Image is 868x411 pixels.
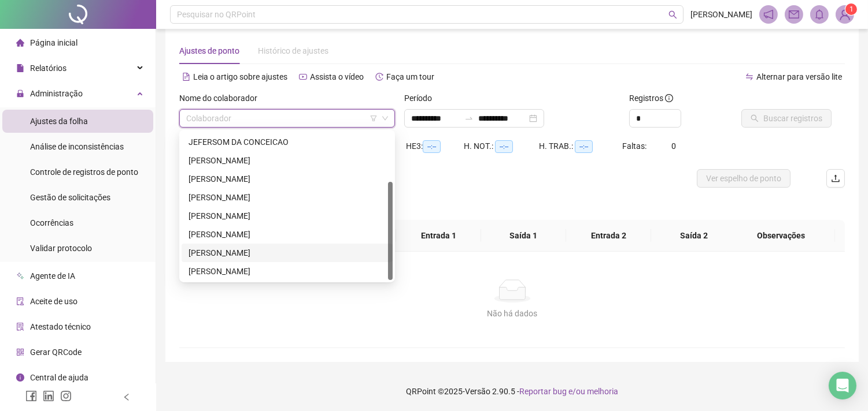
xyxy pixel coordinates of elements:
[182,244,393,262] div: UMADSON DA SILVA PEREIRA
[16,64,24,72] span: file
[464,114,474,123] span: swap-right
[406,140,464,153] div: HE 3:
[182,151,393,170] div: PAMELA CRISTINA TRINDADE DE OLIVEIRA
[123,393,131,401] span: left
[310,72,364,81] span: Assista o vídeo
[179,92,265,104] label: Nome do colaborador
[668,10,677,19] span: search
[182,188,393,207] div: STEFANIA NOGUEIRA GONCALVES
[404,92,439,104] label: Período
[189,265,386,278] div: [PERSON_NAME]
[836,6,854,23] img: 92300
[386,72,434,81] span: Faça um tour
[464,114,474,123] span: to
[30,38,77,47] span: Página inicial
[736,229,826,242] span: Observações
[763,9,774,20] span: notification
[193,307,831,320] div: Não há dados
[16,89,24,98] span: lock
[375,73,383,81] span: history
[189,210,386,222] div: [PERSON_NAME]
[182,73,190,81] span: file-text
[182,262,393,281] div: VANDERSA DE QUEIROZ PEREIRA
[697,169,791,188] button: Ver espelho de ponto
[690,8,752,21] span: [PERSON_NAME]
[16,39,24,47] span: home
[182,207,393,225] div: TAUANE SCHNEIDER SOARES
[30,117,88,126] span: Ajustes da folha
[741,109,832,128] button: Buscar registros
[30,89,83,98] span: Administração
[16,323,24,331] span: solution
[60,390,72,402] span: instagram
[189,154,386,167] div: [PERSON_NAME]
[495,140,513,153] span: --:--
[566,220,651,252] th: Entrada 2
[299,73,307,81] span: youtube
[665,94,673,102] span: info-circle
[16,297,24,305] span: audit
[16,348,24,356] span: qrcode
[30,373,88,382] span: Central de ajuda
[849,5,854,13] span: 1
[756,72,842,81] span: Alternar para versão lite
[179,46,239,55] span: Ajustes de ponto
[16,373,24,382] span: info-circle
[189,136,386,148] div: JEFERSOM DA CONCEICAO
[370,115,377,122] span: filter
[745,73,754,81] span: swap
[182,133,393,151] div: JEFERSOM DA CONCEICAO
[30,297,77,306] span: Aceite de uso
[382,115,389,122] span: down
[189,173,386,185] div: [PERSON_NAME]
[30,167,138,177] span: Controle de registros de ponto
[30,322,91,331] span: Atestado técnico
[30,271,75,281] span: Agente de IA
[189,246,386,259] div: [PERSON_NAME]
[30,193,110,202] span: Gestão de solicitações
[423,140,441,153] span: --:--
[481,220,566,252] th: Saída 1
[789,9,799,20] span: mail
[651,220,736,252] th: Saída 2
[30,348,82,357] span: Gerar QRCode
[629,92,673,104] span: Registros
[814,9,825,20] span: bell
[25,390,37,402] span: facebook
[829,372,856,399] div: Open Intercom Messenger
[727,220,835,252] th: Observações
[519,387,618,396] span: Reportar bug e/ou melhoria
[622,141,648,151] span: Faltas:
[258,46,328,55] span: Histórico de ajustes
[575,140,593,153] span: --:--
[193,72,287,81] span: Leia o artigo sobre ajustes
[831,174,840,183] span: upload
[182,225,393,244] div: TOMAZ AUGUSTO AQUINO CARLOS
[30,218,73,227] span: Ocorrências
[396,220,481,252] th: Entrada 1
[189,228,386,241] div: [PERSON_NAME]
[671,141,676,151] span: 0
[189,191,386,204] div: [PERSON_NAME]
[30,142,124,151] span: Análise de inconsistências
[182,170,393,188] div: PEDRO LUCAS SILVA PINTO
[845,3,857,15] sup: Atualize o seu contato no menu Meus Dados
[43,390,54,402] span: linkedin
[464,140,539,153] div: H. NOT.:
[30,244,92,253] span: Validar protocolo
[30,63,67,73] span: Relatórios
[539,140,622,153] div: H. TRAB.:
[465,387,490,396] span: Versão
